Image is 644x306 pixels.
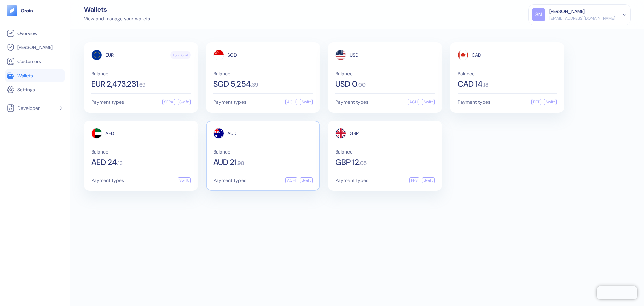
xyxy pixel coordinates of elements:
[408,99,419,105] div: ACH
[359,161,367,166] span: . 05
[251,82,258,88] span: . 39
[173,53,188,58] span: Functional
[213,178,246,183] span: Payment types
[91,80,138,88] span: EUR 2,473,231
[532,8,545,21] div: SN
[91,178,124,183] span: Payment types
[458,80,483,88] span: CAD 14
[91,149,191,154] span: Balance
[7,57,63,65] a: Customers
[458,100,490,104] span: Payment types
[17,72,33,79] span: Wallets
[105,53,114,57] span: EUR
[422,99,435,105] div: Swift
[285,177,297,183] div: ACH
[84,6,150,13] div: Wallets
[213,149,313,154] span: Balance
[300,99,313,105] div: Swift
[105,131,114,136] span: AED
[178,177,191,183] div: Swift
[7,72,63,80] a: Wallets
[7,86,63,94] a: Settings
[227,53,237,57] span: SGD
[213,71,313,76] span: Balance
[178,99,191,105] div: Swift
[597,286,637,299] iframe: Chatra live chat
[17,86,35,93] span: Settings
[350,53,359,57] span: USD
[300,177,313,183] div: Swift
[227,131,237,136] span: AUD
[335,178,368,183] span: Payment types
[335,100,368,104] span: Payment types
[549,15,615,21] div: [EMAIL_ADDRESS][DOMAIN_NAME]
[91,158,117,166] span: AED 24
[422,177,435,183] div: Swift
[213,100,246,104] span: Payment types
[357,82,366,88] span: . 00
[472,53,481,57] span: CAD
[483,82,488,88] span: . 18
[213,158,237,166] span: AUD 21
[213,80,251,88] span: SGD 5,254
[285,99,297,105] div: ACH
[21,8,33,13] img: logo
[335,158,359,166] span: GBP 12
[17,44,53,51] span: [PERSON_NAME]
[91,100,124,104] span: Payment types
[17,58,41,65] span: Customers
[7,43,63,51] a: [PERSON_NAME]
[409,177,419,183] div: FPS
[91,71,191,76] span: Balance
[458,71,557,76] span: Balance
[335,149,435,154] span: Balance
[531,99,541,105] div: EFT
[7,5,17,16] img: logo-tablet-V2.svg
[350,131,359,136] span: GBP
[335,71,435,76] span: Balance
[162,99,175,105] div: SEPA
[237,161,244,166] span: . 98
[84,15,150,23] div: View and manage your wallets
[138,82,145,88] span: . 69
[17,30,37,37] span: Overview
[17,105,40,112] span: Developer
[549,8,585,15] div: [PERSON_NAME]
[335,80,357,88] span: USD 0
[544,99,557,105] div: Swift
[7,29,63,37] a: Overview
[117,161,123,166] span: . 13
